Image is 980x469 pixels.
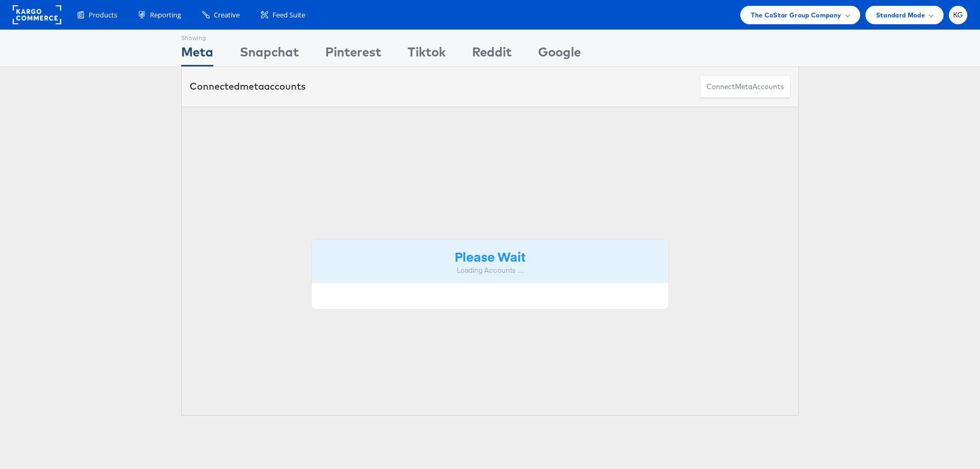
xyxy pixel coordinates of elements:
span: The CoStar Group Company [751,9,841,21]
div: Reddit [472,43,512,66]
div: Showing [181,30,213,43]
div: Snapchat [240,43,299,66]
div: Google [538,43,581,66]
button: ConnectmetaAccounts [700,75,790,99]
span: Reporting [150,10,181,20]
span: meta [240,80,264,92]
span: Standard Mode [876,9,925,21]
span: meta [735,82,752,92]
span: KG [953,12,964,18]
div: Loading Accounts .... [319,265,661,275]
strong: Please Wait [455,247,525,265]
div: Meta [181,43,213,66]
div: Tiktok [408,43,446,66]
span: Products [89,10,117,20]
span: Feed Suite [272,10,305,20]
div: Connected accounts [190,80,306,93]
span: Creative [214,10,240,20]
div: Pinterest [325,43,381,66]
